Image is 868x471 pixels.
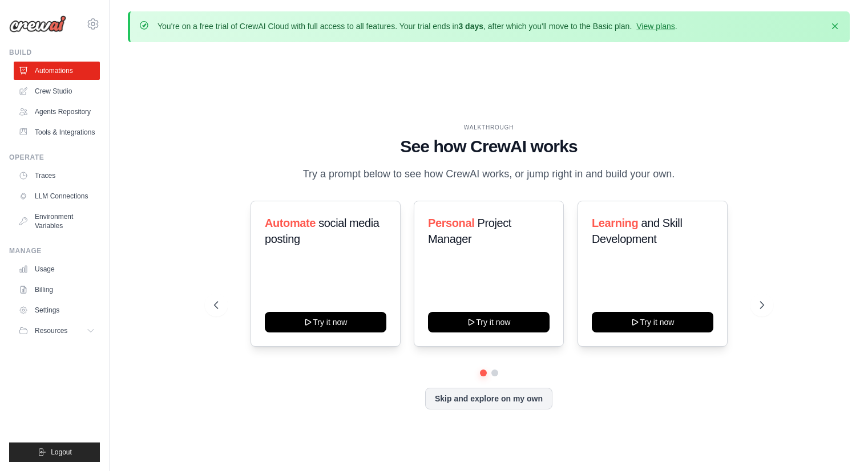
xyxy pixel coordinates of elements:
[9,153,100,162] div: Operate
[14,103,100,121] a: Agents Repository
[265,217,380,245] span: social media posting
[14,322,100,340] button: Resources
[425,388,552,409] button: Skip and explore on my own
[592,217,682,245] span: and Skill Development
[214,136,764,157] h1: See how CrewAI works
[14,123,100,141] a: Tools & Integrations
[592,312,713,332] button: Try it now
[9,442,100,462] button: Logout
[14,167,100,185] a: Traces
[9,246,100,255] div: Manage
[14,281,100,299] a: Billing
[592,217,638,229] span: Learning
[14,62,100,80] a: Automations
[14,187,100,205] a: LLM Connections
[297,166,681,182] p: Try a prompt below to see how CrewAI works, or jump right in and build your own.
[458,22,483,31] strong: 3 days
[428,217,474,229] span: Personal
[9,48,100,57] div: Build
[428,312,550,332] button: Try it now
[214,123,764,132] div: WALKTHROUGH
[14,82,100,100] a: Crew Studio
[35,326,67,335] span: Resources
[51,448,72,457] span: Logout
[265,217,316,229] span: Automate
[265,312,386,332] button: Try it now
[158,21,677,32] p: You're on a free trial of CrewAI Cloud with full access to all features. Your trial ends in , aft...
[14,260,100,278] a: Usage
[636,22,675,31] a: View plans
[14,208,100,235] a: Environment Variables
[9,15,66,33] img: Logo
[14,301,100,319] a: Settings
